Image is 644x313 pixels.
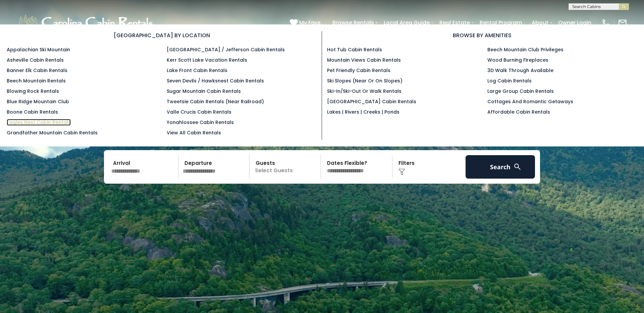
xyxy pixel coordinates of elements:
a: Ski-in/Ski-Out or Walk Rentals [327,88,401,95]
h3: [GEOGRAPHIC_DATA] BY LOCATION [7,31,317,40]
span: My Favs [299,18,321,27]
a: View All Cabin Rentals [167,129,221,136]
a: [GEOGRAPHIC_DATA] Cabin Rentals [327,98,416,105]
a: Lake Front Cabin Rentals [167,67,227,74]
a: Beech Mountain Club Privileges [487,46,563,53]
a: Asheville Cabin Rentals [7,57,64,63]
a: Beech Mountain Rentals [7,77,66,84]
a: Blue Ridge Mountain Club [7,98,69,105]
a: 3D Walk Through Available [487,67,553,74]
a: Browse Rentals [329,17,377,28]
a: Real Estate [436,17,473,28]
img: White-1-1-2.png [17,13,156,33]
a: Eagles Nest Cabin Rentals [7,119,71,126]
h3: BROWSE BY AMENITIES [327,31,637,40]
a: Log Cabin Rentals [487,77,532,84]
a: Sugar Mountain Cabin Rentals [167,88,241,95]
a: Banner Elk Cabin Rentals [7,67,67,74]
a: Grandfather Mountain Cabin Rentals [7,129,98,136]
a: Owner Login [555,17,595,28]
a: Seven Devils / Hawksnest Cabin Rentals [167,77,264,84]
button: Search [466,155,535,179]
a: Hot Tub Cabin Rentals [327,46,382,53]
a: Ski Slopes (Near or On Slopes) [327,77,402,84]
a: Pet Friendly Cabin Rentals [327,67,390,74]
a: Appalachian Ski Mountain [7,46,70,53]
a: About [528,17,552,28]
a: Blowing Rock Rentals [7,88,59,95]
a: Large Group Cabin Rentals [487,88,554,95]
a: Affordable Cabin Rentals [487,109,550,115]
img: search-regular-white.png [513,163,522,171]
img: filter--v1.png [398,169,405,175]
a: Yonahlossee Cabin Rentals [167,119,234,126]
a: My Favs [290,18,322,27]
a: Valle Crucis Cabin Rentals [167,109,231,115]
a: Rental Program [476,17,525,28]
a: Kerr Scott Lake Vacation Rentals [167,57,247,63]
p: Select Guests [252,155,321,179]
img: mail-regular-white.png [618,18,627,27]
a: Mountain Views Cabin Rentals [327,57,401,63]
a: Wood Burning Fireplaces [487,57,548,63]
a: Tweetsie Cabin Rentals (Near Railroad) [167,98,264,105]
a: Cottages and Romantic Getaways [487,98,573,105]
a: Boone Cabin Rentals [7,109,58,115]
a: [GEOGRAPHIC_DATA] / Jefferson Cabin Rentals [167,46,285,53]
img: phone-regular-white.png [601,18,611,27]
a: Lakes | Rivers | Creeks | Ponds [327,109,399,115]
a: Local Area Guide [380,17,433,28]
